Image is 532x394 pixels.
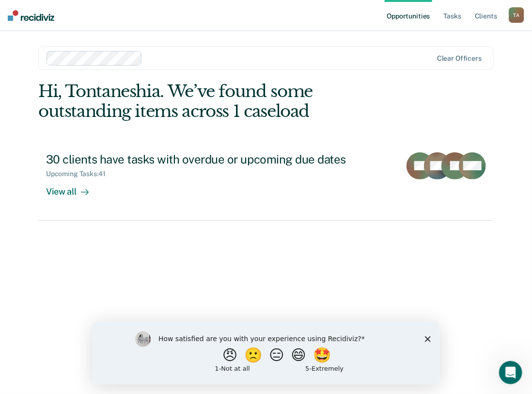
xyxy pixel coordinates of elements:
[46,152,386,166] div: 30 clients have tasks with overdue or upcoming due dates
[46,178,100,197] div: View all
[437,54,482,63] div: Clear officers
[8,10,54,21] img: Recidiviz
[93,322,439,384] iframe: Survey by Kim from Recidiviz
[46,170,113,178] div: Upcoming Tasks : 41
[509,7,524,23] button: TA
[509,7,524,23] div: T A
[38,145,494,221] a: 30 clients have tasks with overdue or upcoming due datesUpcoming Tasks:41View all
[499,361,522,384] iframe: Intercom live chat
[38,82,403,121] div: Hi, Tontaneshia. We’ve found some outstanding items across 1 caseload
